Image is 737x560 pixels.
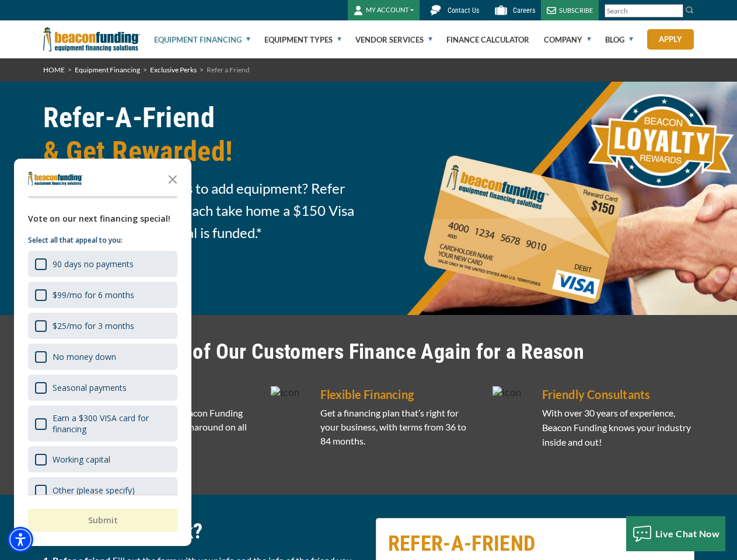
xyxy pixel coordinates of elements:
[28,251,177,277] div: 90 days no payments
[75,65,140,74] a: Equipment Financing
[542,407,691,447] span: With over 30 years of experience, Beacon Funding knows your industry inside and out!
[53,454,110,465] div: Working capital
[154,21,250,58] a: Equipment Financing
[53,412,170,435] div: Earn a $300 VISA card for financing
[544,21,591,58] a: Company
[271,386,299,400] img: icon
[493,386,521,400] img: icon
[655,528,720,539] span: Live Chat Now
[513,6,535,15] span: Careers
[320,406,473,448] p: Get a financing plan that’s right for your business, with terms from 36 to 84 months.
[161,167,184,190] button: Close the survey
[605,21,633,58] a: Blog
[53,382,127,393] div: Seasonal payments
[28,477,177,503] div: Other (please specify)
[43,177,362,244] span: Have a friend who needs to add equipment? Refer them to us and you can each take home a $150 Visa...
[28,171,83,185] img: Company logo
[28,405,177,442] div: Earn a $300 VISA card for financing
[647,29,694,50] a: Apply
[43,338,694,365] h2: 60% of Our Customers Finance Again for a Reason
[28,509,177,532] button: Submit
[43,101,362,169] h1: Refer-A-Friend
[43,65,65,74] a: HOME
[685,5,694,15] img: Search
[446,21,529,58] a: Finance Calculator
[448,6,479,15] span: Contact Us
[53,485,135,496] div: Other (please specify)
[14,159,191,546] div: Survey
[28,374,177,401] div: Seasonal payments
[320,386,473,403] h5: Flexible Financing
[605,4,683,17] input: Search
[28,446,177,473] div: Working capital
[53,351,116,362] div: No money down
[43,20,140,58] img: Beacon Funding Corporation logo
[53,258,134,269] div: 90 days no payments
[150,65,197,74] a: Exclusive Perks
[8,527,33,552] div: Accessibility Menu
[542,386,694,403] h5: Friendly Consultants
[626,516,726,551] button: Live Chat Now
[264,21,341,58] a: Equipment Types
[53,320,134,331] div: $25/mo for 3 months
[43,518,362,545] h2: How Does It Work?
[28,235,177,246] p: Select all that appeal to you:
[28,313,177,339] div: $25/mo for 3 months
[28,282,177,308] div: $99/mo for 6 months
[355,21,432,58] a: Vendor Services
[28,212,177,225] div: Vote on our next financing special!
[43,135,362,169] span: & Get Rewarded!
[53,289,134,300] div: $99/mo for 6 months
[671,6,680,16] a: Clear search text
[207,65,250,74] span: Refer a Friend
[388,530,682,557] h2: REFER-A-FRIEND
[28,344,177,370] div: No money down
